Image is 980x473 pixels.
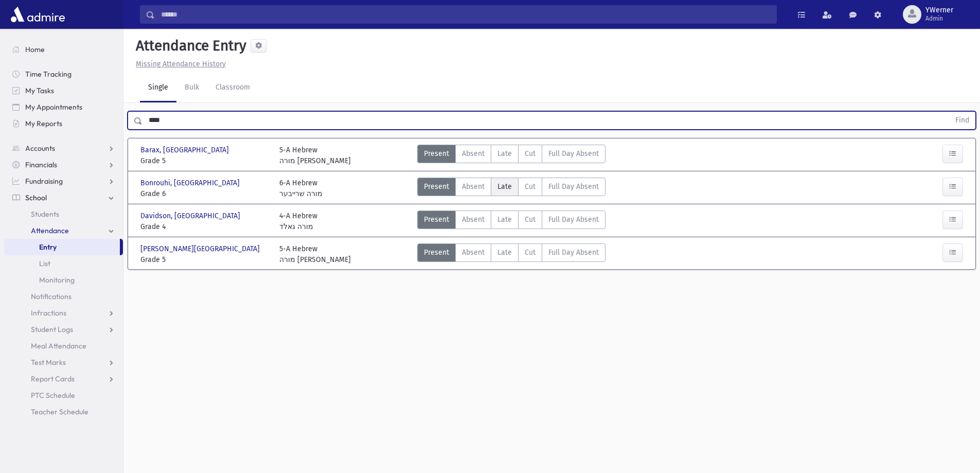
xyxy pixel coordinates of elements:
[39,242,57,252] span: Entry
[140,145,231,155] span: Barax, [GEOGRAPHIC_DATA]
[4,338,123,354] a: Meal Attendance
[497,247,512,258] span: Late
[176,74,207,102] a: Bulk
[4,255,123,272] a: List
[31,226,69,235] span: Attendance
[4,189,123,206] a: School
[4,288,123,305] a: Notifications
[4,156,123,173] a: Financials
[25,119,62,128] span: My Reports
[31,308,66,318] span: Infractions
[4,404,123,420] a: Teacher Schedule
[155,5,776,24] input: Search
[207,74,258,102] a: Classroom
[140,74,176,102] a: Single
[548,247,599,258] span: Full Day Absent
[497,181,512,192] span: Late
[4,173,123,189] a: Fundraising
[136,60,226,68] u: Missing Attendance History
[4,115,123,132] a: My Reports
[279,145,351,166] div: 5-A Hebrew מורה [PERSON_NAME]
[925,14,953,23] span: Admin
[4,321,123,338] a: Student Logs
[4,140,123,156] a: Accounts
[140,188,269,199] span: Grade 6
[525,148,536,159] span: Cut
[25,193,47,202] span: School
[132,60,226,68] a: Missing Attendance History
[140,243,262,254] span: [PERSON_NAME][GEOGRAPHIC_DATA]
[4,99,123,115] a: My Appointments
[462,148,485,159] span: Absent
[25,102,82,112] span: My Appointments
[4,41,123,58] a: Home
[31,358,66,367] span: Test Marks
[4,82,123,99] a: My Tasks
[25,160,57,169] span: Financials
[925,6,953,14] span: YWerner
[31,374,75,383] span: Report Cards
[949,112,975,129] button: Find
[31,341,86,351] span: Meal Attendance
[140,155,269,166] span: Grade 5
[548,181,599,192] span: Full Day Absent
[39,259,50,268] span: List
[462,247,485,258] span: Absent
[39,275,75,285] span: Monitoring
[4,272,123,288] a: Monitoring
[140,211,242,221] span: Davidson, [GEOGRAPHIC_DATA]
[4,387,123,404] a: PTC Schedule
[25,86,54,95] span: My Tasks
[31,325,73,334] span: Student Logs
[31,391,75,400] span: PTC Schedule
[497,148,512,159] span: Late
[279,178,323,199] div: 6-A Hebrew מורה שרייבער
[548,148,599,159] span: Full Day Absent
[4,354,123,371] a: Test Marks
[4,222,123,239] a: Attendance
[525,214,536,225] span: Cut
[417,145,605,166] div: AttTypes
[4,206,123,222] a: Students
[25,69,72,79] span: Time Tracking
[279,243,351,265] div: 5-A Hebrew מורה [PERSON_NAME]
[140,178,242,188] span: Bonrouhi, [GEOGRAPHIC_DATA]
[279,211,317,232] div: 4-A Hebrew מורה גאלד
[424,247,449,258] span: Present
[417,211,605,232] div: AttTypes
[548,214,599,225] span: Full Day Absent
[31,407,88,416] span: Teacher Schedule
[4,239,120,255] a: Entry
[31,209,59,219] span: Students
[25,45,45,54] span: Home
[424,214,449,225] span: Present
[525,247,536,258] span: Cut
[132,37,246,55] h5: Attendance Entry
[140,221,269,232] span: Grade 4
[4,66,123,82] a: Time Tracking
[424,181,449,192] span: Present
[4,371,123,387] a: Report Cards
[417,178,605,199] div: AttTypes
[424,148,449,159] span: Present
[25,144,55,153] span: Accounts
[25,177,63,186] span: Fundraising
[462,214,485,225] span: Absent
[525,181,536,192] span: Cut
[462,181,485,192] span: Absent
[497,214,512,225] span: Late
[31,292,72,301] span: Notifications
[140,254,269,265] span: Grade 5
[8,4,67,25] img: AdmirePro
[4,305,123,321] a: Infractions
[417,243,605,265] div: AttTypes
